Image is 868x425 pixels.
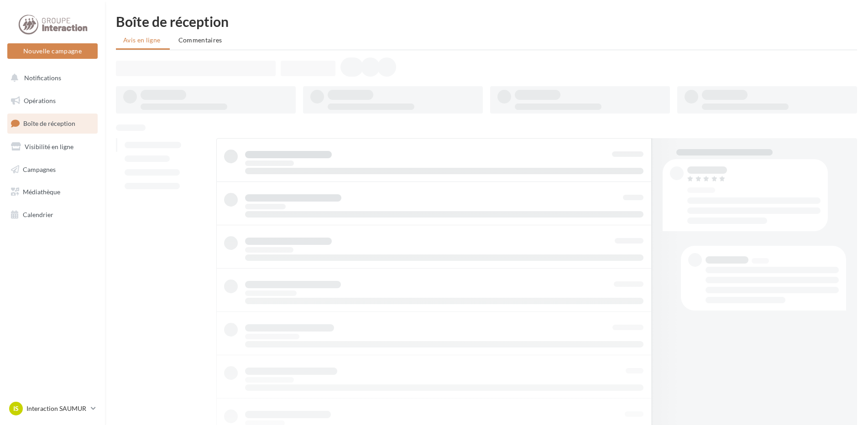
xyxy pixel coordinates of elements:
[13,404,19,413] span: IS
[23,119,75,127] span: Boîte de réception
[24,74,61,82] span: Notifications
[5,91,99,110] a: Opérations
[24,97,56,104] span: Opérations
[26,404,87,413] p: Interaction SAUMUR
[23,165,56,173] span: Campagnes
[25,143,73,150] span: Visibilité en ligne
[5,182,99,202] a: Médiathèque
[23,188,60,196] span: Médiathèque
[7,43,98,59] button: Nouvelle campagne
[178,36,222,44] span: Commentaires
[5,160,99,179] a: Campagnes
[23,211,53,218] span: Calendrier
[5,205,99,224] a: Calendrier
[7,400,98,417] a: IS Interaction SAUMUR
[5,114,99,133] a: Boîte de réception
[116,15,857,28] div: Boîte de réception
[5,137,99,156] a: Visibilité en ligne
[5,68,96,88] button: Notifications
